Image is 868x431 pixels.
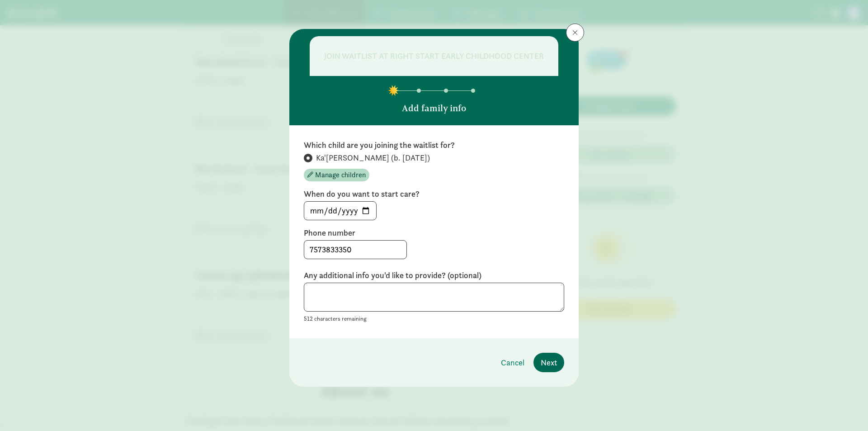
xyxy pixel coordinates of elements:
span: Ka'[PERSON_NAME] (b. [DATE]) [316,152,430,163]
small: 512 characters remaining [304,315,367,322]
label: Phone number [304,227,564,238]
label: Any additional info you'd like to provide? (optional) [304,270,564,281]
button: Next [533,353,564,372]
span: Manage children [315,170,366,180]
label: When do you want to start care? [304,189,564,199]
span: Next [541,356,557,369]
label: Which child are you joining the waitlist for? [304,140,564,151]
button: Manage children [304,169,369,181]
span: Cancel [501,356,524,369]
p: Add family info [402,102,466,114]
input: 5555555555 [304,241,406,259]
h6: join waitlist at Right Start Early Childhood Center [310,36,558,76]
button: Cancel [494,353,532,372]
